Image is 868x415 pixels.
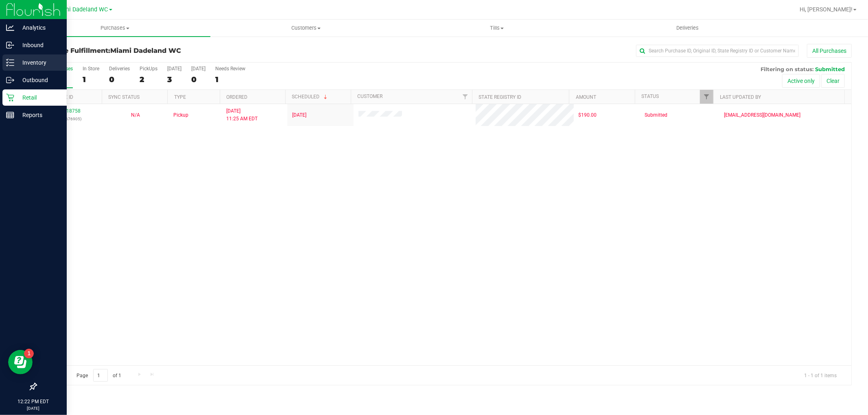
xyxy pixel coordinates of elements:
[109,75,130,84] div: 0
[720,94,761,100] a: Last Updated By
[8,350,33,374] iframe: Resource center
[110,47,181,54] span: Miami Dadeland WC
[109,94,140,100] a: Sync Status
[83,75,99,84] div: 1
[191,75,206,84] div: 0
[798,369,843,381] span: 1 - 1 of 1 items
[20,24,210,32] span: Purchases
[6,59,14,67] inline-svg: Inventory
[14,110,63,120] p: Reports
[459,90,472,104] a: Filter
[109,66,130,72] div: Deliveries
[140,66,157,72] div: PickUps
[226,94,247,100] a: Ordered
[761,66,813,72] span: Filtering on status:
[14,58,63,67] p: Inventory
[807,44,852,58] button: All Purchases
[645,111,667,119] span: Submitted
[210,20,401,37] a: Customers
[226,107,258,123] span: [DATE] 11:25 AM EDT
[54,6,108,13] span: Miami Dadeland WC
[191,66,206,72] div: [DATE]
[70,369,128,382] span: Page of 1
[292,111,306,119] span: [DATE]
[174,94,186,100] a: Type
[479,94,522,100] a: State Registry ID
[173,111,188,119] span: Pickup
[167,75,181,84] div: 3
[579,111,597,119] span: $190.00
[782,74,820,88] button: Active only
[6,93,14,102] inline-svg: Retail
[636,45,799,57] input: Search Purchase ID, Original ID, State Registry ID or Customer Name...
[14,23,63,33] p: Analytics
[641,93,659,99] a: Status
[592,20,783,37] a: Deliveries
[815,66,845,72] span: Submitted
[140,75,157,84] div: 2
[358,93,383,99] a: Customer
[6,76,14,84] inline-svg: Outbound
[821,74,845,88] button: Clear
[24,349,34,359] iframe: Resource center unread badge
[700,90,713,104] a: Filter
[131,112,140,118] span: Not Applicable
[6,24,14,32] inline-svg: Analytics
[14,93,63,102] p: Retail
[576,94,596,100] a: Amount
[401,20,592,37] a: Tills
[36,47,308,54] h3: Purchase Fulfillment:
[4,405,63,411] p: [DATE]
[20,20,210,37] a: Purchases
[800,6,853,13] span: Hi, [PERSON_NAME]!
[6,41,14,49] inline-svg: Inbound
[58,108,81,114] a: 12018758
[41,115,97,123] p: (328676905)
[215,66,245,72] div: Needs Review
[292,94,329,100] a: Scheduled
[665,24,710,32] span: Deliveries
[6,111,14,119] inline-svg: Reports
[724,111,800,119] span: [EMAIL_ADDRESS][DOMAIN_NAME]
[14,75,63,85] p: Outbound
[167,66,181,72] div: [DATE]
[402,24,592,32] span: Tills
[211,24,401,32] span: Customers
[14,40,63,50] p: Inbound
[4,398,63,405] p: 12:22 PM EDT
[131,111,140,119] button: N/A
[215,75,245,84] div: 1
[93,369,108,382] input: 1
[83,66,99,72] div: In Store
